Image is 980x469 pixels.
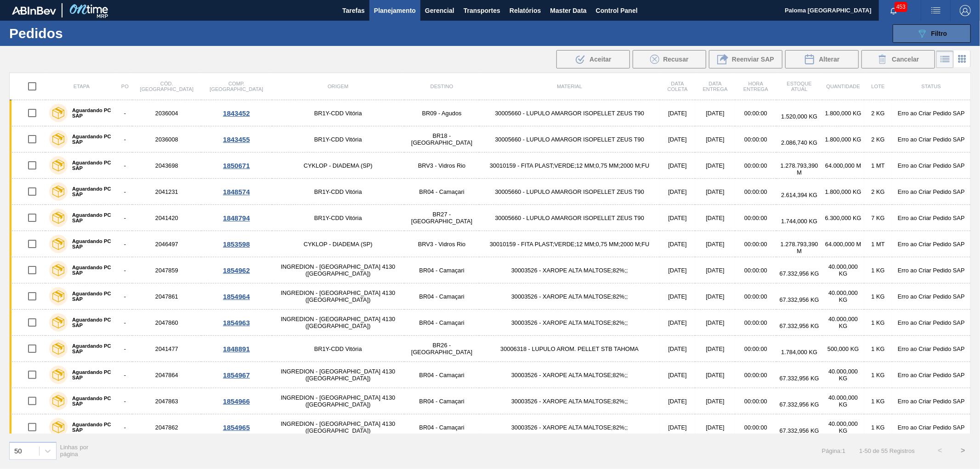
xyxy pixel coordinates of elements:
div: Aceitar [556,50,630,68]
td: Erro ao Criar Pedido SAP [892,388,971,414]
td: - [118,126,132,153]
td: Erro ao Criar Pedido SAP [892,153,971,179]
td: [DATE] [660,126,695,153]
a: Aguardando PC SAP-2047863INGREDION - [GEOGRAPHIC_DATA] 4130 ([GEOGRAPHIC_DATA])BR04 - Camaçari300... [10,388,971,414]
td: 40.000,000 KG [822,310,864,336]
td: 1 KG [864,283,892,310]
td: 00:00:00 [735,362,776,388]
button: < [929,439,952,462]
span: Planejamento [374,5,416,16]
td: - [118,388,132,414]
td: 30005660 - LUPULO AMARGOR ISOPELLET ZEUS T90 [479,126,660,153]
label: Aguardando PC SAP [68,134,114,145]
div: 1848574 [203,188,271,196]
td: Erro ao Criar Pedido SAP [892,126,971,153]
button: Filtro [893,24,971,43]
td: 7 KG [864,205,892,231]
label: Aguardando PC SAP [68,265,114,276]
span: Comp. [GEOGRAPHIC_DATA] [210,81,263,92]
span: Lote [872,84,885,89]
a: Aguardando PC SAP-2046497CYKLOP - DIADEMA (SP)BRV3 - Vidros Rio30010159 - FITA PLAST;VERDE;12 MM;... [10,231,971,257]
a: Aguardando PC SAP-2047862INGREDION - [GEOGRAPHIC_DATA] 4130 ([GEOGRAPHIC_DATA])BR04 - Camaçari300... [10,414,971,441]
td: 1 MT [864,153,892,179]
td: 00:00:00 [735,153,776,179]
td: Erro ao Criar Pedido SAP [892,414,971,441]
span: Control Panel [596,5,638,16]
td: - [118,414,132,441]
span: Estoque atual [787,81,812,92]
td: - [118,257,132,283]
span: 1 - 50 de 55 Registros [859,447,915,454]
td: BR04 - Camaçari [404,179,479,205]
td: 1.800,000 KG [822,126,864,153]
td: 30010159 - FITA PLAST;VERDE;12 MM;0,75 MM;2000 M;FU [479,231,660,257]
td: [DATE] [660,231,695,257]
td: 1 KG [864,336,892,362]
span: Tarefas [342,5,365,16]
td: 30005660 - LUPULO AMARGOR ISOPELLET ZEUS T90 [479,100,660,126]
span: 1.278.793,390 M [781,241,818,254]
div: Visão em Lista [936,51,954,68]
td: 00:00:00 [735,257,776,283]
td: BR04 - Camaçari [404,362,479,388]
span: Hora Entrega [743,81,768,92]
td: [DATE] [660,310,695,336]
td: BRV3 - Vidros Rio [404,231,479,257]
label: Aguardando PC SAP [68,186,114,197]
td: - [118,179,132,205]
td: BR1Y-CDD Vitória [272,336,404,362]
span: 2.086,740 KG [781,139,817,146]
span: Recusar [663,56,688,63]
td: 2047860 [132,310,201,336]
td: 30003526 - XAROPE ALTA MALTOSE;82%;; [479,257,660,283]
a: Aguardando PC SAP-2047864INGREDION - [GEOGRAPHIC_DATA] 4130 ([GEOGRAPHIC_DATA])BR04 - Camaçari300... [10,362,971,388]
span: Master Data [550,5,586,16]
td: 00:00:00 [735,310,776,336]
td: 1 KG [864,310,892,336]
td: BR18 - [GEOGRAPHIC_DATA] [404,126,479,153]
span: Reenviar SAP [732,56,774,63]
td: 40.000,000 KG [822,362,864,388]
td: 00:00:00 [735,283,776,310]
span: 1.520,000 KG [781,113,817,120]
span: PO [121,84,129,89]
div: 1848891 [203,345,271,353]
td: [DATE] [695,388,735,414]
label: Aguardando PC SAP [68,369,114,380]
div: Visão em Cards [954,51,971,68]
td: Erro ao Criar Pedido SAP [892,231,971,257]
span: Cancelar [892,56,919,63]
td: [DATE] [695,257,735,283]
td: - [118,310,132,336]
label: Aguardando PC SAP [68,291,114,302]
td: 40.000,000 KG [822,414,864,441]
td: [DATE] [660,283,695,310]
span: Gerencial [425,5,454,16]
div: 50 [14,447,22,455]
span: 1.744,000 KG [781,218,817,225]
td: BR04 - Camaçari [404,414,479,441]
a: Aguardando PC SAP-2047861INGREDION - [GEOGRAPHIC_DATA] 4130 ([GEOGRAPHIC_DATA])BR04 - Camaçari300... [10,283,971,310]
h1: Pedidos [9,28,149,39]
td: 00:00:00 [735,336,776,362]
div: Reenviar SAP [709,50,782,68]
span: Destino [431,84,453,89]
td: [DATE] [660,153,695,179]
label: Aguardando PC SAP [68,317,114,328]
td: 40.000,000 KG [822,283,864,310]
td: INGREDION - [GEOGRAPHIC_DATA] 4130 ([GEOGRAPHIC_DATA]) [272,257,404,283]
td: 00:00:00 [735,388,776,414]
td: 2046497 [132,231,201,257]
td: [DATE] [660,388,695,414]
td: [DATE] [695,205,735,231]
td: 00:00:00 [735,231,776,257]
td: BR04 - Camaçari [404,257,479,283]
td: BRV3 - Vidros Rio [404,153,479,179]
span: Origem [328,84,348,89]
td: [DATE] [695,336,735,362]
div: 1843455 [203,136,271,143]
label: Aguardando PC SAP [68,343,114,354]
td: 00:00:00 [735,414,776,441]
td: INGREDION - [GEOGRAPHIC_DATA] 4130 ([GEOGRAPHIC_DATA]) [272,388,404,414]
